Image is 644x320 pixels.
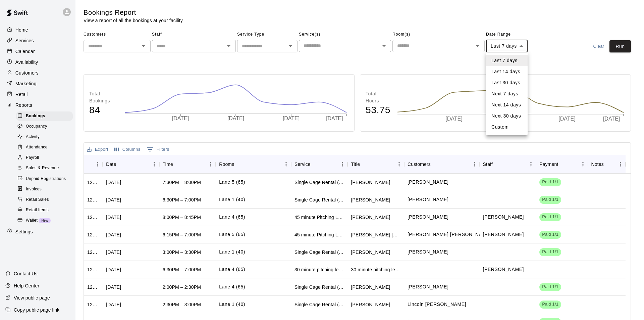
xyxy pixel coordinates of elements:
li: Next 14 days [486,99,528,110]
li: Last 7 days [486,55,528,66]
li: Next 7 days [486,88,528,99]
li: Last 14 days [486,66,528,77]
li: Custom [486,122,528,133]
li: Last 30 days [486,77,528,88]
li: Next 30 days [486,110,528,122]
